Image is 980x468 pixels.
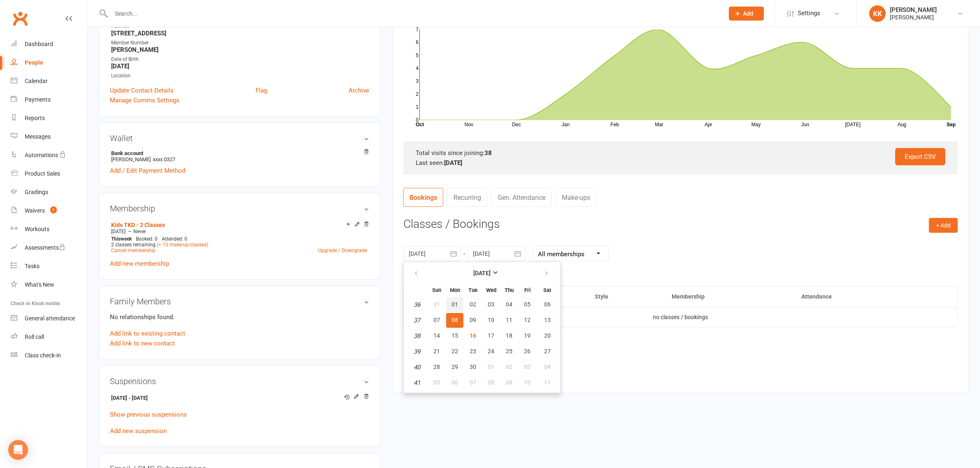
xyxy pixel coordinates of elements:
a: People [11,53,87,72]
div: Payments [25,96,51,103]
div: — [109,228,369,235]
div: Assessments [25,244,65,251]
a: Gen. Attendance [491,188,552,207]
span: 1 [50,206,57,213]
small: Tuesday [468,287,477,293]
a: Archive [349,86,369,95]
span: 08 [452,317,458,323]
div: Total visits since joining: [416,148,945,158]
em: 38 [414,332,420,340]
button: 14 [428,329,445,343]
button: 08 [482,375,500,390]
a: Workouts [11,220,87,239]
th: Membership [664,286,794,307]
h3: Classes / Bookings [403,218,958,231]
span: Add [743,10,754,17]
span: 30 [470,364,476,370]
a: Class kiosk mode [11,346,87,365]
div: Roll call [25,334,44,340]
a: Export CSV [895,148,945,165]
small: Sunday [432,287,441,293]
button: 25 [500,344,518,359]
button: 13 [537,313,558,328]
em: 39 [414,348,420,355]
div: KK [869,5,886,22]
span: 24 [488,348,494,354]
button: 24 [482,344,500,359]
span: 06 [544,301,551,308]
span: 21 [433,348,440,354]
strong: [DATE] [111,63,369,70]
button: 09 [464,313,482,328]
a: What's New [11,276,87,294]
a: Add new membership [110,260,169,267]
small: Friday [524,287,531,293]
a: Gradings [11,183,87,202]
span: 05 [524,301,531,308]
a: Update Contact Details [110,86,174,95]
span: 17 [488,332,494,339]
em: 37 [414,317,420,324]
h3: Wallet [110,134,369,143]
a: Add / Edit Payment Method [110,166,185,176]
p: No relationships found. [110,312,369,322]
span: 01 [452,301,458,308]
span: 01 [488,364,494,370]
strong: [PERSON_NAME] [111,46,369,53]
span: 27 [544,348,551,354]
a: Waivers 1 [11,202,87,220]
button: 18 [500,329,518,343]
a: Recurring [447,188,487,207]
li: [PERSON_NAME] [110,149,369,164]
button: 27 [537,344,558,359]
a: Kids TKD - 2 Classes [111,222,165,228]
th: Style [587,286,664,307]
button: 04 [500,297,518,312]
span: 09 [506,379,512,386]
button: 01 [446,297,463,312]
strong: [DATE] [473,270,491,276]
span: Never [133,229,146,234]
button: 20 [537,329,558,343]
a: Add new suspension [110,427,167,435]
div: People [25,59,43,66]
span: 06 [452,379,458,386]
button: 02 [464,297,482,312]
a: Dashboard [11,35,87,53]
button: 11 [537,375,558,390]
em: 36 [414,301,420,308]
em: 40 [414,364,420,371]
small: Wednesday [486,287,496,293]
span: 08 [488,379,494,386]
span: 04 [506,301,512,308]
span: 31 [433,301,440,308]
div: What's New [25,281,54,288]
strong: [STREET_ADDRESS] [111,30,369,37]
span: 12 [524,317,531,323]
button: 10 [482,313,500,328]
div: Reports [25,115,45,121]
span: 22 [452,348,458,354]
button: 03 [519,360,536,375]
div: Member Number [111,39,369,47]
button: 02 [500,360,518,375]
button: 06 [446,375,463,390]
div: Tasks [25,263,40,269]
h3: Suspensions [110,377,369,386]
a: Bookings [403,188,443,207]
span: 19 [524,332,531,339]
a: Messages [11,127,87,146]
span: 15 [452,332,458,339]
span: 25 [506,348,512,354]
div: Class check-in [25,352,61,359]
span: 02 [506,364,512,370]
span: 03 [488,301,494,308]
h3: Family Members [110,297,369,306]
td: no classes / bookings [404,307,957,327]
div: General attendance [25,315,75,322]
button: 21 [428,344,445,359]
button: 05 [519,297,536,312]
span: 28 [433,364,440,370]
button: 10 [519,375,536,390]
strong: 38 [484,149,492,157]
